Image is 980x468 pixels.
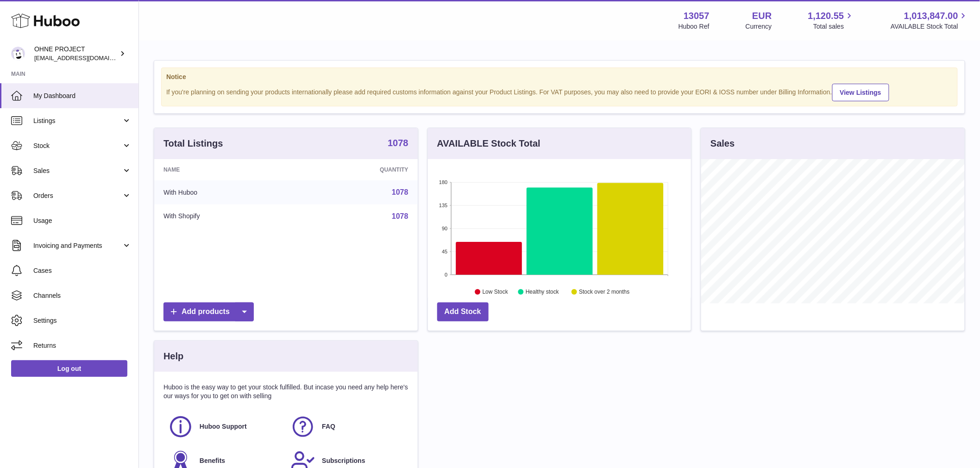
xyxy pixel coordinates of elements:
[710,137,735,150] h3: Sales
[439,179,447,185] text: 180
[891,22,969,31] span: AVAILABLE Stock Total
[33,216,132,225] span: Usage
[891,10,969,31] a: 1,013,847.00 AVAILABLE Stock Total
[33,166,122,175] span: Sales
[904,10,958,22] span: 1,013,847.00
[437,302,489,321] a: Add Stock
[808,10,844,22] span: 1,120.55
[154,180,296,204] td: With Huboo
[163,350,183,363] h3: Help
[483,289,509,296] text: Low Stock
[746,22,772,31] div: Currency
[526,289,559,296] text: Healthy stock
[445,272,447,277] text: 0
[33,92,132,100] span: My Dashboard
[808,10,855,31] a: 1,120.55 Total sales
[163,137,223,150] h3: Total Listings
[442,249,447,254] text: 45
[684,10,710,22] strong: 13057
[388,138,408,149] a: 1078
[154,204,296,228] td: With Shopify
[33,142,122,150] span: Stock
[322,456,365,465] span: Subscriptions
[437,137,540,150] h3: AVAILABLE Stock Total
[200,422,247,431] span: Huboo Support
[813,22,854,31] span: Total sales
[154,159,296,180] th: Name
[11,360,127,377] a: Log out
[34,45,118,62] div: OHNE PROJECT
[11,47,25,61] img: internalAdmin-13057@internal.huboo.com
[832,84,889,101] a: View Listings
[33,316,132,325] span: Settings
[579,289,629,296] text: Stock over 2 months
[33,341,132,350] span: Returns
[163,302,254,321] a: Add products
[33,266,132,275] span: Cases
[33,191,122,200] span: Orders
[290,414,403,439] a: FAQ
[168,414,281,439] a: Huboo Support
[678,22,710,31] div: Huboo Ref
[442,226,447,231] text: 90
[166,82,953,101] div: If you're planning on sending your products internationally please add required customs informati...
[392,212,408,220] a: 1078
[388,138,408,148] strong: 1078
[33,291,132,300] span: Channels
[166,73,953,81] strong: Notice
[752,10,772,22] strong: EUR
[163,383,408,400] p: Huboo is the easy way to get your stock fulfilled. But incase you need any help here's our ways f...
[200,456,225,465] span: Benefits
[439,203,447,208] text: 135
[322,422,335,431] span: FAQ
[33,117,122,125] span: Listings
[296,159,418,180] th: Quantity
[34,54,136,62] span: [EMAIL_ADDRESS][DOMAIN_NAME]
[33,241,122,250] span: Invoicing and Payments
[392,188,408,196] a: 1078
